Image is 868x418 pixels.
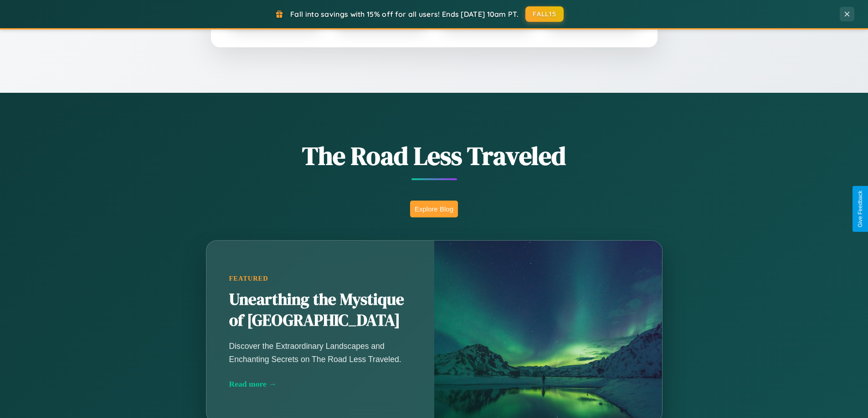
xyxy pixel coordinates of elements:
div: Give Feedback [857,191,863,227]
button: Explore Blog [410,201,458,217]
p: Discover the Extraordinary Landscapes and Enchanting Secrets on The Road Less Traveled. [229,340,411,365]
h2: Unearthing the Mystique of [GEOGRAPHIC_DATA] [229,289,411,331]
h1: The Road Less Traveled [161,138,708,173]
div: Read more → [229,379,411,389]
button: FALL15 [525,6,564,22]
div: Featured [229,275,411,282]
span: Fall into savings with 15% off for all users! Ends [DATE] 10am PT. [290,10,519,19]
